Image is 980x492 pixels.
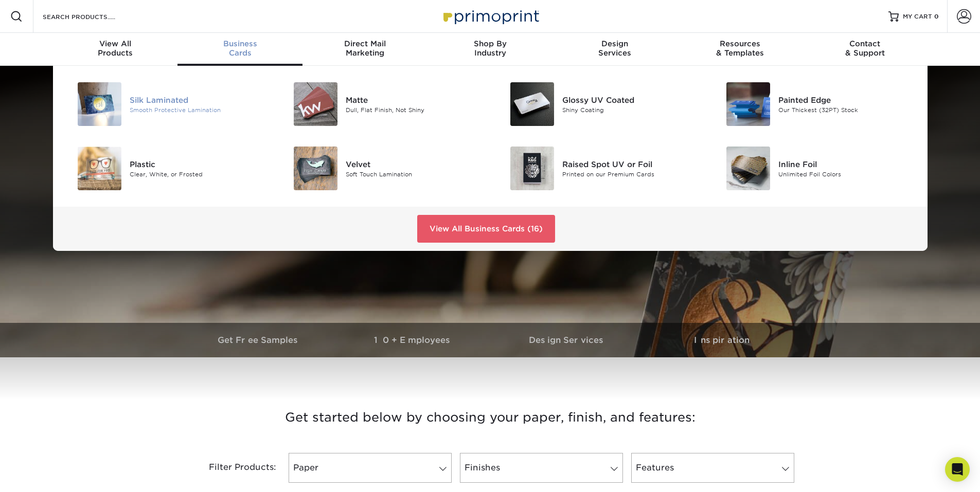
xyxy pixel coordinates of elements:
img: Silk Laminated Business Cards [78,82,121,126]
a: Silk Laminated Business Cards Silk Laminated Smooth Protective Lamination [65,78,266,130]
div: Our Thickest (32PT) Stock [778,105,915,114]
div: Open Intercom Messenger [945,457,970,482]
div: Printed on our Premium Cards [562,170,699,178]
div: Soft Touch Lamination [346,170,482,178]
div: Industry [427,39,553,58]
img: Painted Edge Business Cards [726,82,770,126]
div: & Templates [678,39,803,58]
a: Shop ByIndustry [427,33,553,66]
span: Direct Mail [302,39,427,48]
input: SEARCH PRODUCTS..... [42,10,142,23]
div: Marketing [302,39,427,58]
div: Services [553,39,678,58]
img: Velvet Business Cards [294,147,337,190]
a: Inline Foil Business Cards Inline Foil Unlimited Foil Colors [714,142,915,194]
div: Plastic [130,158,266,170]
a: Paper [289,453,452,483]
span: Business [177,39,302,48]
span: View All [53,39,178,48]
div: Filter Products: [182,453,284,483]
div: Glossy UV Coated [562,94,699,105]
div: Shiny Coating [562,105,699,114]
a: Matte Business Cards Matte Dull, Flat Finish, Not Shiny [281,78,483,130]
a: Painted Edge Business Cards Painted Edge Our Thickest (32PT) Stock [714,78,915,130]
div: Products [53,39,178,58]
a: Resources& Templates [678,33,803,66]
span: 0 [934,13,939,20]
a: Contact& Support [803,33,928,66]
img: Plastic Business Cards [78,147,121,190]
div: Velvet [346,158,482,170]
a: View AllProducts [53,33,178,66]
a: DesignServices [553,33,678,66]
img: Inline Foil Business Cards [726,147,770,190]
a: Plastic Business Cards Plastic Clear, White, or Frosted [65,142,266,194]
img: Raised Spot UV or Foil Business Cards [510,147,554,190]
div: Raised Spot UV or Foil [562,158,699,170]
div: Unlimited Foil Colors [778,170,915,178]
a: Finishes [460,453,623,483]
div: & Support [803,39,928,58]
div: Matte [346,94,482,105]
div: Dull, Flat Finish, Not Shiny [346,105,482,114]
a: Direct MailMarketing [302,33,427,66]
div: Clear, White, or Frosted [130,170,266,178]
a: Velvet Business Cards Velvet Soft Touch Lamination [281,142,483,194]
div: Inline Foil [778,158,915,170]
a: View All Business Cards (16) [417,215,555,243]
span: Design [553,39,678,48]
img: Glossy UV Coated Business Cards [510,82,554,126]
div: Silk Laminated [130,94,266,105]
a: BusinessCards [177,33,302,66]
span: Contact [803,39,928,48]
img: Primoprint [439,5,542,27]
span: Resources [678,39,803,48]
a: Glossy UV Coated Business Cards Glossy UV Coated Shiny Coating [498,78,699,130]
a: Raised Spot UV or Foil Business Cards Raised Spot UV or Foil Printed on our Premium Cards [498,142,699,194]
a: Features [631,453,794,483]
span: Shop By [427,39,553,48]
div: Painted Edge [778,94,915,105]
img: Matte Business Cards [294,82,337,126]
div: Smooth Protective Lamination [130,105,266,114]
h3: Get started below by choosing your paper, finish, and features: [189,394,791,441]
span: MY CART [903,12,932,21]
div: Cards [177,39,302,58]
